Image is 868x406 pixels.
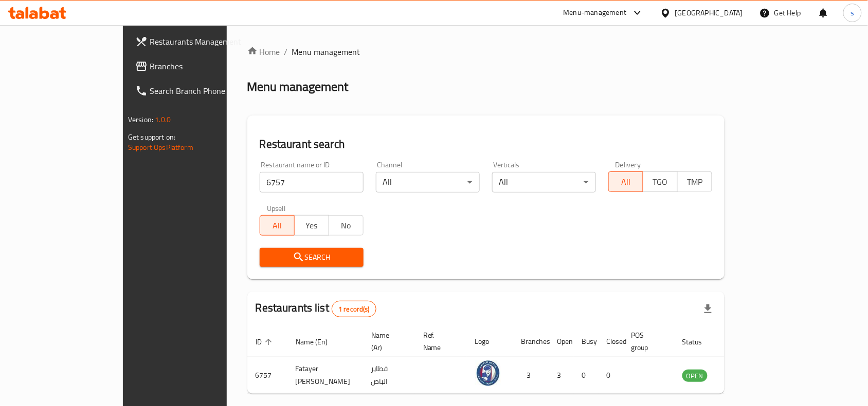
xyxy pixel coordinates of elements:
span: 1.0.0 [155,113,171,126]
span: Menu management [292,46,360,58]
td: 0 [599,357,623,394]
span: Name (En) [296,336,341,348]
label: Delivery [616,161,641,168]
div: All [376,172,480,192]
button: All [260,215,295,236]
span: 1 record(s) [332,304,376,314]
span: TGO [647,175,674,189]
label: Upsell [267,205,286,212]
li: / [284,46,288,58]
span: Status [682,336,716,348]
a: Branches [127,54,268,79]
th: Busy [574,326,599,357]
span: Ref. Name [423,329,455,354]
a: Restaurants Management [127,29,268,54]
div: Total records count [332,301,376,317]
td: 0 [574,357,599,394]
img: Fatayer Al-Baas [475,360,501,386]
input: Search for restaurant name or ID.. [260,172,364,192]
button: Yes [294,215,329,236]
span: Get support on: [128,130,175,144]
nav: breadcrumb [247,46,725,58]
span: Restaurants Management [150,35,260,48]
span: POS group [631,329,662,354]
a: Search Branch Phone [127,79,268,103]
span: Yes [299,218,325,233]
span: All [613,175,639,189]
td: 3 [513,357,549,394]
th: Branches [513,326,549,357]
th: Open [549,326,574,357]
h2: Restaurant search [260,137,712,152]
span: Branches [150,60,260,72]
div: [GEOGRAPHIC_DATA] [675,7,743,18]
button: TGO [643,171,678,192]
button: No [329,215,364,236]
th: Closed [599,326,623,357]
span: s [851,7,854,18]
h2: Restaurants list [256,300,376,317]
button: All [608,171,643,192]
button: TMP [677,171,712,192]
span: All [264,218,291,233]
div: All [492,172,596,192]
span: No [333,218,359,233]
td: Fatayer [PERSON_NAME] [287,357,363,394]
div: Export file [696,297,720,321]
th: Logo [467,326,513,357]
span: TMP [682,175,708,189]
span: Search Branch Phone [150,85,260,97]
span: Version: [128,113,153,126]
h2: Menu management [247,79,349,95]
span: Name (Ar) [371,329,403,354]
span: ID [256,336,275,348]
table: enhanced table [247,326,764,394]
span: OPEN [682,370,708,382]
span: Search [268,251,355,264]
td: فطاير الباص [363,357,415,394]
a: Support.OpsPlatform [128,141,193,154]
div: Menu-management [564,7,627,19]
button: Search [260,248,364,267]
td: 3 [549,357,574,394]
